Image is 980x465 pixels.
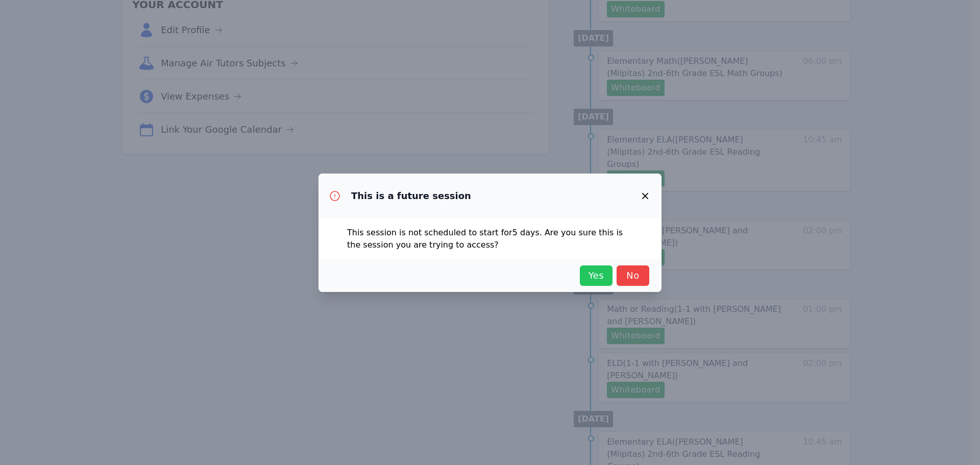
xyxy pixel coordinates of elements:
[585,268,607,283] span: Yes
[580,265,612,286] button: Yes
[347,227,633,251] p: This session is not scheduled to start for 5 days . Are you sure this is the session you are tryi...
[617,265,649,286] button: No
[622,268,644,283] span: No
[351,190,471,202] h3: This is a future session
